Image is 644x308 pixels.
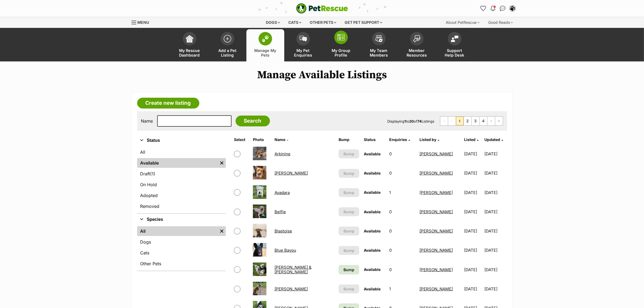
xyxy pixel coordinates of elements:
a: [PERSON_NAME] [420,248,453,253]
a: [PERSON_NAME] [420,209,453,214]
button: Bump [339,207,359,216]
span: Name [275,137,285,142]
span: First page [440,117,448,125]
a: All [137,226,218,236]
a: Belfie [275,209,286,214]
a: My Pet Enquiries [284,29,322,61]
span: translation missing: en.admin.listings.index.attributes.enquiries [389,137,407,142]
button: Bump [339,169,359,178]
td: 1 [387,280,417,298]
button: Bump [339,149,359,158]
span: Available [364,209,381,214]
td: 0 [387,222,417,240]
td: [DATE] [484,164,506,182]
a: Updated [484,137,503,142]
td: [DATE] [484,260,506,279]
a: Conversations [498,4,507,13]
a: Enquiries [389,137,410,142]
a: On Hold [137,180,226,189]
span: My Group Profile [329,48,353,57]
a: Adopted [137,191,226,200]
span: Add a Pet Listing [215,48,240,57]
button: Bump [339,188,359,197]
td: [DATE] [484,202,506,221]
a: [PERSON_NAME] [420,171,453,176]
a: Page 4 [480,117,487,125]
a: My Group Profile [322,29,360,61]
span: Displaying to of Listings [388,119,435,123]
div: Status [137,146,226,213]
img: chat-41dd97257d64d25036548639549fe6c8038ab92f7586957e7f3b1b290dea8141.svg [500,6,506,11]
a: Manage My Pets [246,29,284,61]
span: Support Help Desk [442,48,467,57]
td: [DATE] [462,260,484,279]
a: My Team Members [360,29,398,61]
span: My Team Members [367,48,391,57]
span: Available [364,248,381,253]
span: Updated [484,137,500,142]
td: [DATE] [462,222,484,240]
a: [PERSON_NAME] & [PERSON_NAME] [275,265,312,274]
span: Bump [344,228,354,234]
a: Blue Bayou [275,248,296,253]
img: add-pet-listing-icon-0afa8454b4691262ce3f59096e99ab1cd57d4a30225e0717b998d2c9b9846f56.svg [224,35,231,42]
span: (1) [150,171,156,177]
td: 0 [387,260,417,279]
span: Bump [344,248,354,253]
span: Bump [344,267,354,273]
th: Bump [336,135,361,144]
a: Support Help Desk [436,29,474,61]
span: Bump [344,171,354,176]
td: [DATE] [484,145,506,163]
a: [PERSON_NAME] [420,151,453,156]
label: Name [141,119,153,123]
a: Create new listing [137,98,199,109]
a: Remove filter [218,226,226,236]
span: Bump [344,190,354,195]
a: Member Resources [398,29,436,61]
a: [PERSON_NAME] [420,286,453,291]
a: [PERSON_NAME] [420,228,453,234]
img: dashboard-icon-eb2f2d2d3e046f16d808141f083e7271f6b2e854fb5c12c21221c1fb7104beca.svg [186,35,193,42]
a: Draft [137,169,226,179]
span: My Pet Enquiries [291,48,315,57]
span: Bump [344,151,354,157]
span: Manage My Pets [253,48,278,57]
span: Available [364,229,381,233]
span: Previous page [448,117,456,125]
button: Species [137,216,226,223]
a: All [137,147,226,157]
a: Available [137,158,218,168]
a: Blastoise [275,228,292,234]
td: [DATE] [462,202,484,221]
a: Page 2 [464,117,471,125]
a: Favourites [479,4,488,13]
span: Member Resources [405,48,429,57]
th: Select [232,135,250,144]
img: member-resources-icon-8e73f808a243e03378d46382f2149f9095a855e16c252ad45f914b54edf8863c.svg [413,35,421,42]
span: Available [364,267,381,272]
a: Ayadara [275,190,290,195]
img: logo-e224e6f780fb5917bec1dbf3a21bbac754714ae5b6737aabdf751b685950b380.svg [296,3,348,14]
strong: 20 [409,119,414,123]
a: Removed [137,201,226,211]
span: Page 1 [456,117,464,125]
a: Arkinine [275,151,290,156]
nav: Pagination [440,116,503,126]
span: Menu [138,20,149,25]
img: Lynda Smith profile pic [510,6,515,11]
a: Remove filter [218,158,226,168]
div: Other pets [306,17,340,28]
td: 0 [387,145,417,163]
td: [DATE] [462,183,484,202]
a: Last page [495,117,503,125]
button: Status [137,137,226,144]
img: team-members-icon-5396bd8760b3fe7c0b43da4ab00e1e3bb1a5d9ba89233759b79545d2d3fc5d0d.svg [375,35,383,42]
button: Bump [339,227,359,235]
td: [DATE] [462,280,484,298]
img: notifications-46538b983faf8c2785f20acdc204bb7945ddae34d4c08c2a6579f10ce5e182be.svg [491,6,495,11]
a: Listed by [420,137,439,142]
img: pet-enquiries-icon-7e3ad2cf08bfb03b45e93fb7055b45f3efa6380592205ae92323e6603595dc1f.svg [299,36,307,42]
a: Cats [137,248,226,258]
td: [DATE] [484,241,506,260]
